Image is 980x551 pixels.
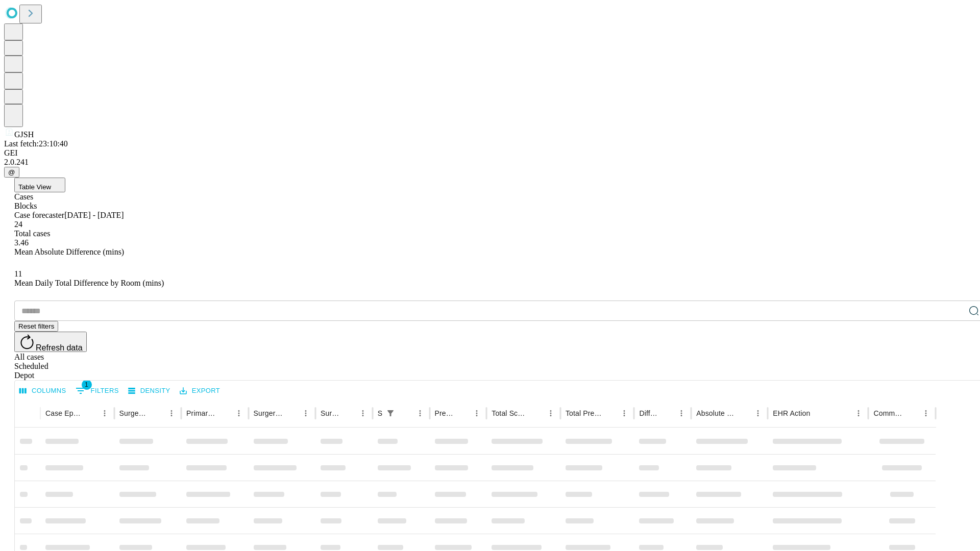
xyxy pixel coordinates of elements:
button: Sort [217,406,232,420]
button: Sort [811,406,825,420]
span: [DATE] - [DATE] [64,211,124,219]
button: Sort [529,406,544,420]
div: Difference [639,409,659,417]
button: Menu [356,406,370,420]
button: Density [126,383,173,399]
button: Menu [674,406,689,420]
button: Sort [83,406,97,420]
span: Table View [18,183,51,191]
div: Total Scheduled Duration [492,409,528,417]
button: Menu [470,406,484,420]
button: Menu [164,406,179,420]
div: 2.0.241 [4,158,976,167]
button: Reset filters [14,321,58,332]
button: Menu [413,406,427,420]
button: Menu [232,406,246,420]
div: GEI [4,148,976,158]
button: Sort [284,406,299,420]
button: Select columns [17,383,69,399]
button: Sort [737,406,751,420]
button: Sort [150,406,164,420]
span: Case forecaster [14,211,64,219]
button: Sort [904,406,919,420]
span: Total cases [14,229,50,238]
span: @ [8,168,15,176]
div: Surgeon Name [119,409,149,417]
button: Sort [660,406,674,420]
span: Refresh data [36,343,83,352]
div: Comments [873,409,903,417]
span: Mean Daily Total Difference by Room (mins) [14,279,164,287]
span: 11 [14,269,22,278]
button: Sort [455,406,470,420]
button: Export [177,383,223,399]
button: Menu [544,406,558,420]
button: Show filters [383,406,398,420]
button: Table View [14,178,65,192]
button: Menu [299,406,313,420]
div: Primary Service [186,409,216,417]
div: Surgery Date [321,409,340,417]
button: Menu [617,406,631,420]
button: Show filters [73,383,121,399]
div: EHR Action [773,409,810,417]
span: 1 [82,380,92,390]
button: Sort [341,406,356,420]
div: Surgery Name [254,409,283,417]
div: Predicted In Room Duration [435,409,455,417]
span: GJSH [14,130,34,139]
button: Menu [751,406,765,420]
button: Refresh data [14,332,87,352]
button: @ [4,167,19,178]
button: Menu [919,406,933,420]
span: Mean Absolute Difference (mins) [14,247,124,256]
div: Case Epic Id [45,409,82,417]
span: 3.46 [14,238,29,247]
button: Sort [603,406,617,420]
span: Reset filters [18,322,54,330]
div: 1 active filter [383,406,398,420]
span: Last fetch: 23:10:40 [4,139,68,148]
div: Absolute Difference [696,409,736,417]
div: Total Predicted Duration [566,409,602,417]
button: Sort [399,406,413,420]
div: Scheduled In Room Duration [378,409,382,417]
button: Menu [851,406,866,420]
span: 24 [14,220,22,229]
button: Menu [97,406,112,420]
